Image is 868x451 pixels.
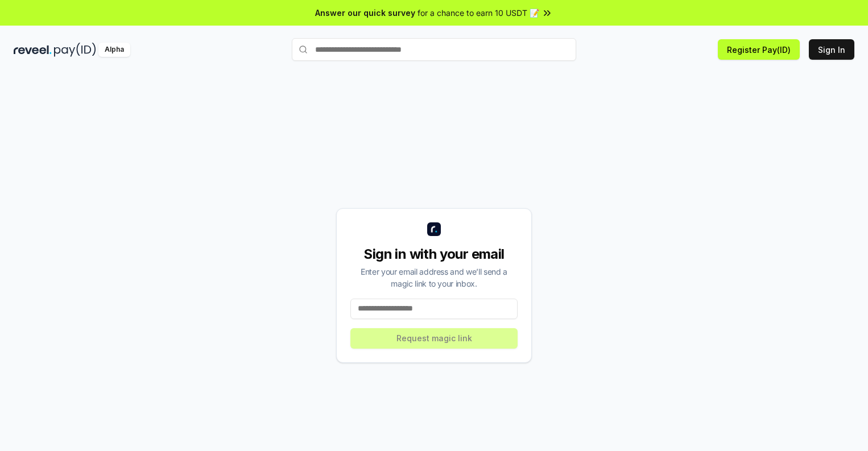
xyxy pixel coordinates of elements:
div: Alpha [98,43,130,57]
button: Sign In [809,39,854,60]
div: Enter your email address and we’ll send a magic link to your inbox. [350,266,518,289]
img: reveel_dark [14,43,52,57]
div: Sign in with your email [350,245,518,263]
span: for a chance to earn 10 USDT 📝 [418,7,539,19]
img: logo_small [427,222,441,236]
button: Register Pay(ID) [718,39,800,60]
img: pay_id [54,43,96,57]
span: Answer our quick survey [315,7,415,19]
